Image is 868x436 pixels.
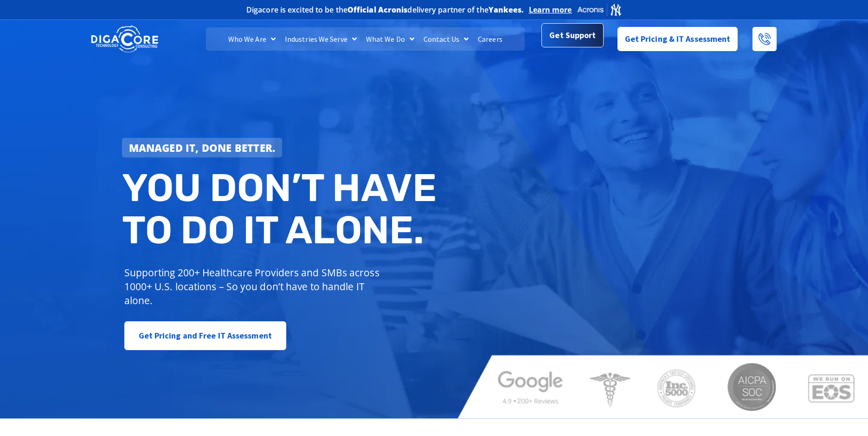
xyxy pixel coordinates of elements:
img: DigaCore Technology Consulting [91,25,158,54]
span: Get Support [549,26,596,45]
span: Get Pricing & IT Assessment [625,30,731,48]
nav: Menu [206,27,524,51]
a: Careers [473,27,507,51]
a: Get Pricing and Free IT Assessment [124,321,286,350]
span: Get Pricing and Free IT Assessment [139,326,272,345]
a: Learn more [529,5,572,14]
b: Yankees. [489,5,524,15]
h2: You don’t have to do IT alone. [122,167,441,252]
b: Official Acronis [347,5,408,15]
a: Get Pricing & IT Assessment [617,27,738,51]
a: Contact Us [419,27,473,51]
a: Who We Are [224,27,280,51]
strong: Managed IT, done better. [129,141,276,155]
a: Get Support [541,23,603,47]
p: Supporting 200+ Healthcare Providers and SMBs across 1000+ U.S. locations – So you don’t have to ... [124,266,384,307]
a: Managed IT, done better. [122,138,283,157]
a: What We Do [361,27,419,51]
a: Industries We Serve [280,27,361,51]
h2: Digacore is excited to be the delivery partner of the [246,6,524,13]
img: Acronis [577,3,622,16]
